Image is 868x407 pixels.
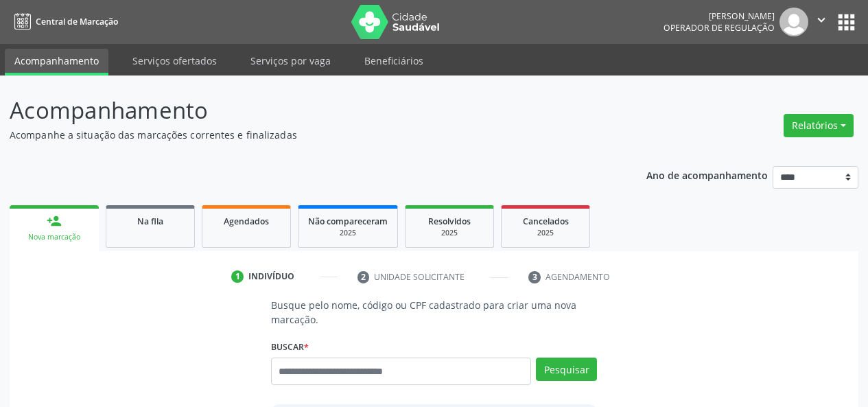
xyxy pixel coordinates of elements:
[123,49,226,73] a: Serviços ofertados
[271,298,598,327] p: Busque pelo nome, código ou CPF cadastrado para criar uma nova marcação.
[664,22,775,34] span: Operador de regulação
[511,228,580,238] div: 2025
[137,216,163,227] span: Na fila
[834,10,858,34] button: apps
[415,228,484,238] div: 2025
[808,8,834,36] button: 
[10,93,604,128] p: Acompanhamento
[36,16,118,27] span: Central de Marcação
[231,270,244,283] div: 1
[47,213,62,229] div: person_add
[355,49,433,73] a: Beneficiários
[10,128,604,142] p: Acompanhe a situação das marcações correntes e finalizadas
[536,358,597,381] button: Pesquisar
[779,8,808,36] img: img
[308,228,388,238] div: 2025
[428,216,471,227] span: Resolvidos
[248,270,294,283] div: Indivíduo
[308,216,388,227] span: Não compareceram
[241,49,340,73] a: Serviços por vaga
[10,10,118,33] a: Central de Marcação
[523,216,569,227] span: Cancelados
[19,232,89,242] div: Nova marcação
[784,114,854,137] button: Relatórios
[646,166,768,183] p: Ano de acompanhamento
[224,216,269,227] span: Agendados
[271,336,309,358] label: Buscar
[664,10,775,22] div: [PERSON_NAME]
[5,49,108,75] a: Acompanhamento
[814,12,829,27] i: 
